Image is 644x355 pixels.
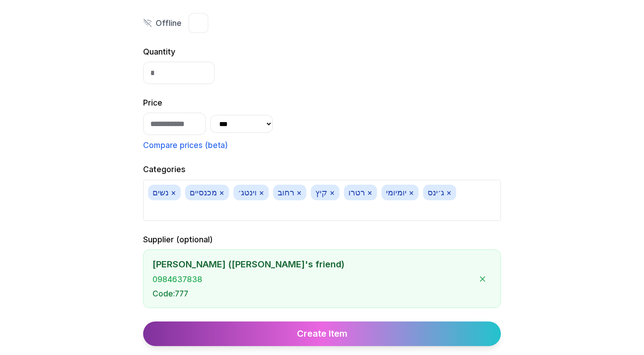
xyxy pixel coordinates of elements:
[143,47,175,56] label: Quantity
[143,98,162,107] label: Price
[297,187,302,198] button: ×
[143,235,213,244] label: Supplier (optional)
[381,185,419,200] span: יומיומי
[171,187,176,198] button: ×
[143,165,186,174] label: Categories
[259,187,264,198] button: ×
[143,139,228,151] button: Compare prices (beta)
[273,185,306,200] span: רחוב
[153,259,474,270] div: [PERSON_NAME] ([PERSON_NAME]'s friend)
[185,185,229,200] span: מכנסיים
[367,187,373,198] button: ×
[143,321,501,346] button: Create Item
[446,187,452,198] button: ×
[156,17,182,29] span: Offline
[330,187,335,198] button: ×
[148,185,181,200] span: נשים
[153,289,474,299] div: Code : 777
[311,185,339,200] span: קיץ
[233,185,269,200] span: וינטג׳
[474,270,491,288] button: Remove consigner
[344,185,377,200] span: רטרו
[409,187,414,198] button: ×
[153,275,474,284] div: 0984637838
[219,187,225,198] button: ×
[423,185,456,200] span: ג׳ינס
